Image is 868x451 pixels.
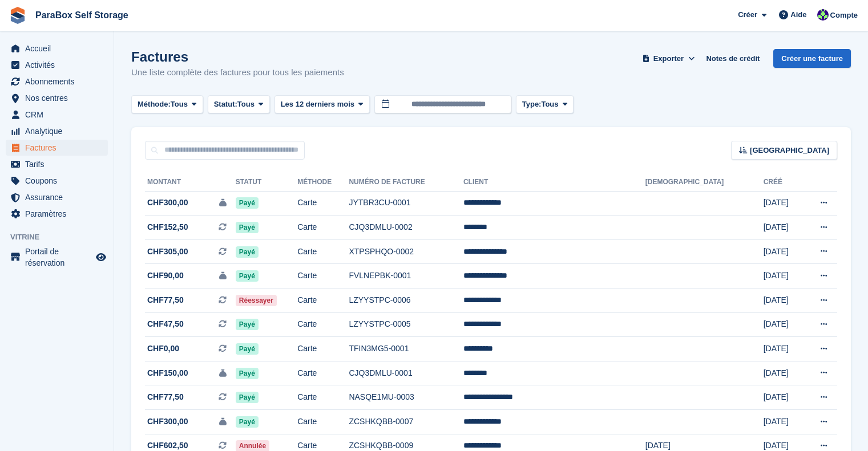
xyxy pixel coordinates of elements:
td: [DATE] [764,361,801,385]
td: XTPSPHQO-0002 [349,239,463,264]
a: menu [6,246,108,269]
span: CHF77,50 [147,294,184,306]
button: Statut: Tous [208,95,270,114]
td: [DATE] [764,385,801,410]
span: CHF300,00 [147,416,188,428]
button: Type: Tous [516,95,574,114]
th: Statut [236,173,297,192]
span: CHF47,50 [147,318,184,330]
span: Exporter [653,53,684,64]
span: Méthode: [138,99,171,110]
td: TFIN3MG5-0001 [349,337,463,361]
td: Carte [297,264,349,289]
td: [DATE] [764,191,801,216]
td: [DATE] [764,289,801,313]
span: CHF77,50 [147,391,184,403]
td: CJQ3DMLU-0002 [349,216,463,240]
td: Carte [297,191,349,216]
span: Coupons [25,173,94,189]
span: Vitrine [10,231,114,243]
span: CHF300,00 [147,197,188,209]
span: Payé [236,246,259,258]
td: Carte [297,385,349,410]
td: Carte [297,410,349,434]
a: Créer une facture [773,49,851,68]
td: LZYYSTPC-0006 [349,289,463,313]
a: menu [6,140,108,156]
span: Statut: [214,99,237,110]
span: CRM [25,107,94,123]
th: Client [463,173,645,192]
a: menu [6,90,108,106]
span: Tous [237,99,255,110]
span: Activités [25,57,94,73]
td: FVLNEPBK-0001 [349,264,463,289]
button: Méthode: Tous [131,95,203,114]
a: menu [6,107,108,123]
th: Méthode [297,173,349,192]
a: Boutique d'aperçu [94,250,108,264]
img: Tess Bédat [817,9,829,21]
span: Analytique [25,123,94,139]
span: Tarifs [25,156,94,172]
span: Tous [171,99,188,110]
span: Payé [236,319,259,330]
td: Carte [297,239,349,264]
span: Type: [522,99,542,110]
td: Carte [297,361,349,385]
span: Accueil [25,40,94,56]
span: [GEOGRAPHIC_DATA] [750,145,829,156]
a: ParaBox Self Storage [31,6,133,25]
span: Aide [790,9,806,21]
span: Payé [236,368,259,379]
td: Carte [297,337,349,361]
img: stora-icon-8386f47178a22dfd0bd8f6a31ec36ba5ce8667c1dd55bd0f319d3a0aa187defe.svg [9,7,26,24]
span: Portail de réservation [25,246,94,269]
span: CHF90,00 [147,270,184,282]
span: CHF0,00 [147,343,179,355]
td: Carte [297,216,349,240]
span: CHF152,50 [147,221,188,233]
td: Carte [297,312,349,337]
td: [DATE] [764,216,801,240]
span: Factures [25,140,94,156]
span: Tous [541,99,558,110]
a: menu [6,156,108,172]
td: [DATE] [764,312,801,337]
td: JYTBR3CU-0001 [349,191,463,216]
button: Exporter [640,49,697,68]
a: menu [6,57,108,73]
a: menu [6,123,108,139]
span: Payé [236,197,259,209]
span: Payé [236,343,259,355]
a: menu [6,206,108,222]
th: Numéro de facture [349,173,463,192]
button: Les 12 derniers mois [274,95,370,114]
td: Carte [297,289,349,313]
span: Payé [236,222,259,233]
span: Réessayer [236,295,277,306]
th: Montant [145,173,236,192]
td: [DATE] [764,410,801,434]
a: menu [6,173,108,189]
span: Paramètres [25,206,94,222]
span: Payé [236,416,259,428]
p: Une liste complète des factures pour tous les paiements [131,66,344,79]
a: menu [6,40,108,56]
a: Notes de crédit [701,49,764,68]
td: LZYYSTPC-0005 [349,312,463,337]
td: NASQE1MU-0003 [349,385,463,410]
span: CHF305,00 [147,246,188,258]
td: CJQ3DMLU-0001 [349,361,463,385]
span: Nos centres [25,90,94,106]
span: Payé [236,392,259,403]
a: menu [6,74,108,90]
span: Assurance [25,189,94,205]
span: CHF150,00 [147,367,188,379]
th: Créé [764,173,801,192]
td: [DATE] [764,239,801,264]
span: Compte [830,10,858,21]
span: Payé [236,270,259,282]
td: [DATE] [764,337,801,361]
td: [DATE] [764,264,801,289]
